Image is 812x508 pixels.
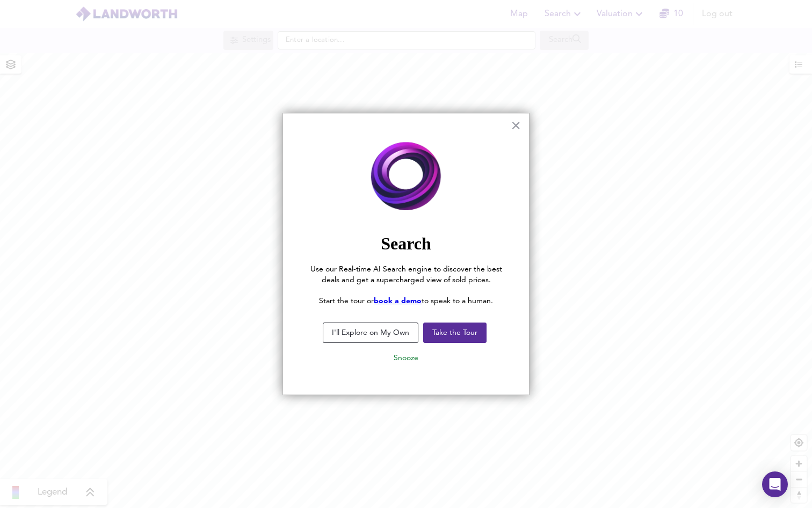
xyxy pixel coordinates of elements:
[374,297,422,305] a: book a demo
[319,297,374,305] span: Start the tour or
[323,323,418,343] button: I'll Explore on My Own
[762,471,788,497] div: Open Intercom Messenger
[511,117,521,134] button: Close
[305,135,508,219] img: Employee Photo
[305,264,508,285] p: Use our Real-time AI Search engine to discover the best deals and get a supercharged view of sold...
[422,297,493,305] span: to speak to a human.
[385,348,427,368] button: Snooze
[305,233,508,254] h2: Search
[423,323,487,343] button: Take the Tour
